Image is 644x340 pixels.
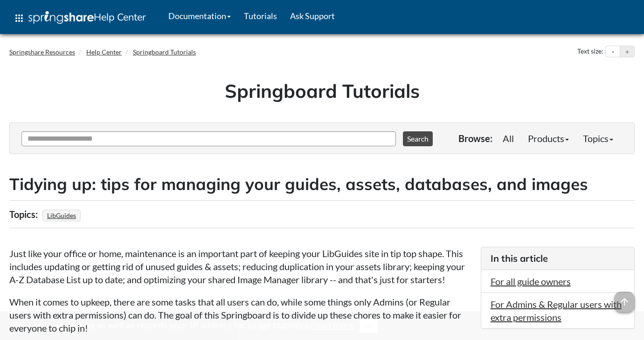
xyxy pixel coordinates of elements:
a: Products [521,129,576,148]
h2: Tidying up: tips for managing your guides, assets, databases, and images [9,173,635,196]
button: Search [403,131,433,146]
a: Topics [576,129,620,148]
a: Tutorials [237,4,284,27]
a: Help Center [86,48,122,56]
div: Text size: [575,46,605,58]
a: For all guide owners [491,276,571,287]
a: For Admins & Regular users with extra permissions [491,299,622,323]
a: Springshare Resources [9,48,75,56]
p: Browse: [458,132,492,145]
span: arrow_upward [614,292,635,312]
img: Springshare [28,11,94,24]
a: Springboard Tutorials [133,48,196,56]
p: When it comes to upkeep, there are some tasks that all users can do, while some things only Admin... [9,295,471,334]
span: apps [14,13,25,24]
a: Ask Support [284,4,341,27]
a: Documentation [162,4,237,27]
p: Just like your office or home, maintenance is an important part of keeping your LibGuides site in... [9,247,471,286]
a: All [496,129,521,148]
a: arrow_upward [614,292,635,304]
span: Help Center [94,11,146,23]
a: apps Help Center [7,4,152,32]
h1: Springboard Tutorials [16,78,628,104]
div: Topics: [9,205,40,223]
button: Decrease text size [606,46,620,57]
button: Increase text size [620,46,634,57]
a: LibGuides [46,209,77,222]
h3: In this article [491,252,625,265]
